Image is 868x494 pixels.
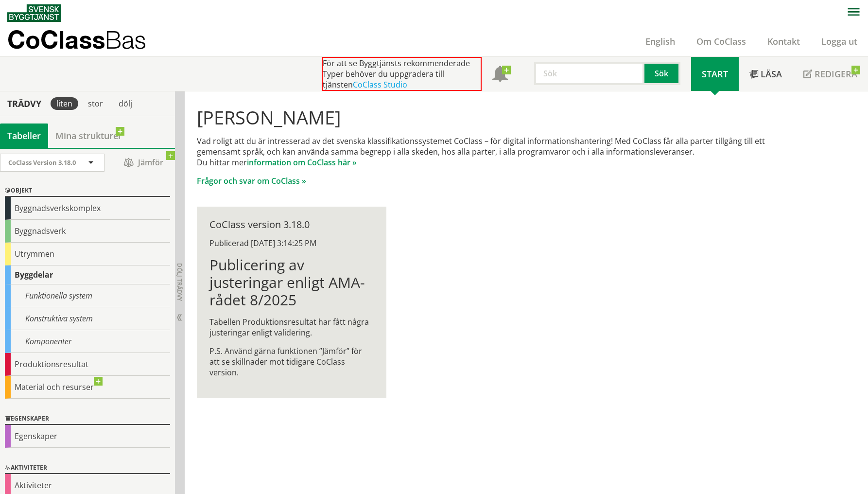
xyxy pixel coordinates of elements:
a: Mina strukturer [48,123,129,148]
span: Läsa [761,68,782,80]
div: Komponenter [5,330,170,353]
div: stor [82,97,109,110]
button: Sök [644,62,680,85]
a: information om CoClass här » [247,157,357,168]
div: Aktiviteter [5,462,170,474]
a: Logga ut [811,35,868,47]
div: Egenskaper [5,425,170,448]
div: dölj [113,97,138,110]
p: P.S. Använd gärna funktionen ”Jämför” för att se skillnader mot tidigare CoClass version. [209,346,373,378]
span: Jämför [114,154,173,171]
a: CoClass Studio [353,79,407,90]
div: Byggnadsverkskomplex [5,197,170,220]
div: liten [51,97,78,110]
p: Vad roligt att du är intresserad av det svenska klassifikationssystemet CoClass – för digital inf... [197,136,794,168]
div: Konstruktiva system [5,307,170,330]
span: Start [702,68,728,80]
a: Läsa [739,57,793,91]
div: Byggdelar [5,265,170,284]
span: Bas [105,25,146,54]
div: Egenskaper [5,413,170,425]
a: Frågor och svar om CoClass » [197,176,306,186]
img: Svensk Byggtjänst [7,4,61,22]
p: CoClass [7,34,146,45]
span: Dölj trädvy [175,263,184,301]
a: Start [691,57,739,91]
div: Publicerad [DATE] 3:14:25 PM [209,238,373,248]
div: Funktionella system [5,284,170,307]
div: Material och resurser [5,376,170,399]
p: Tabellen Produktionsresultat har fått några justeringar enligt validering. [209,317,373,338]
div: Trädvy [2,98,47,109]
div: CoClass version 3.18.0 [209,219,373,230]
h1: Publicering av justeringar enligt AMA-rådet 8/2025 [209,256,373,309]
a: Kontakt [757,35,811,47]
div: Byggnadsverk [5,220,170,243]
input: Sök [534,62,644,85]
span: Notifikationer [492,67,508,83]
div: För att se Byggtjänsts rekommenderade Typer behöver du uppgradera till tjänsten [322,57,482,91]
div: Utrymmen [5,243,170,265]
a: CoClassBas [7,26,167,56]
a: Om CoClass [686,35,757,47]
a: English [635,35,686,47]
a: Redigera [793,57,868,91]
span: Redigera [815,68,857,80]
div: Objekt [5,185,170,197]
div: Produktionsresultat [5,353,170,376]
h1: [PERSON_NAME] [197,106,794,128]
span: CoClass Version 3.18.0 [8,158,76,167]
